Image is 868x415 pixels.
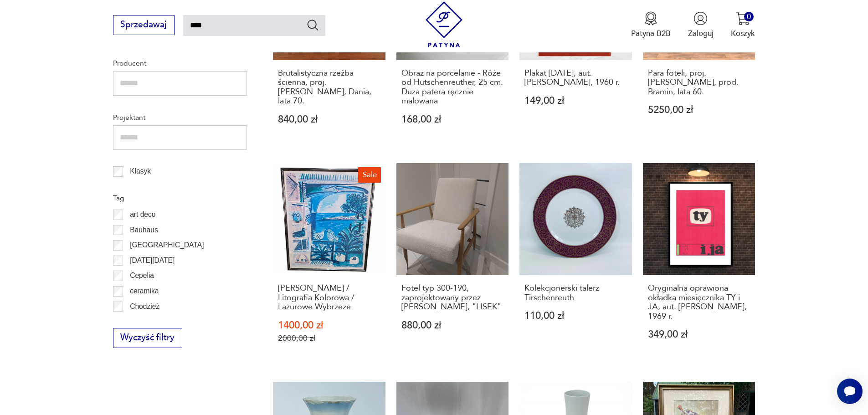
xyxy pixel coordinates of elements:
p: Bauhaus [130,224,158,236]
h3: Obraz na porcelanie - Róże od Hutschenreuther, 25 cm. Duża patera ręcznie malowana [401,69,504,106]
img: Ikonka użytkownika [693,11,708,26]
p: 840,00 zł [278,115,380,124]
img: Ikona koszyka [736,11,750,26]
p: Projektant [113,112,247,123]
a: Kolekcjonerski talerz TirschenreuthKolekcjonerski talerz Tirschenreuth110,00 zł [519,163,632,364]
p: Zaloguj [688,28,714,39]
button: 0Koszyk [731,11,755,39]
p: Ćmielów [130,316,157,328]
img: Ikona medalu [644,11,658,26]
img: Patyna - sklep z meblami i dekoracjami vintage [421,1,467,47]
p: 2000,00 zł [278,333,380,343]
a: SaleHenri Deschamps Lita. / Litografia Kolorowa / Lazurowe Wybrzeże[PERSON_NAME] / Litografia Kol... [273,163,385,364]
p: Koszyk [731,28,755,39]
h3: Plakat [DATE], aut. [PERSON_NAME], 1960 r. [524,69,627,87]
button: Zaloguj [688,11,714,39]
button: Szukaj [306,18,319,31]
h3: Brutalistyczna rzeźba ścienna, proj. [PERSON_NAME], Dania, lata 70. [278,69,380,106]
button: Sprzedawaj [113,15,175,35]
p: Producent [113,57,247,69]
p: 1400,00 zł [278,321,380,330]
p: art deco [130,209,155,220]
p: Chodzież [130,301,159,313]
p: Cepelia [130,270,154,282]
a: Sprzedawaj [113,22,175,29]
a: Ikona medaluPatyna B2B [631,11,671,39]
button: Patyna B2B [631,11,671,39]
p: Klasyk [130,165,151,177]
p: Patyna B2B [631,28,671,39]
p: 349,00 zł [648,330,750,339]
p: 880,00 zł [401,321,504,330]
h3: Fotel typ 300-190, zaprojektowany przez [PERSON_NAME], "LISEK" [401,284,504,312]
a: Oryginalna oprawiona okładka miesięcznika TY i JA, aut. Henryk Tomaszewski, 1969 r.Oryginalna opr... [643,163,755,364]
div: 0 [744,12,754,21]
p: ceramika [130,285,159,297]
a: Fotel typ 300-190, zaprojektowany przez Henryka Lisa, "LISEK"Fotel typ 300-190, zaprojektowany pr... [396,163,509,364]
p: 110,00 zł [524,311,627,321]
p: [DATE][DATE] [130,255,175,266]
p: 149,00 zł [524,96,627,106]
p: 168,00 zł [401,115,504,124]
iframe: Smartsupp widget button [837,379,863,404]
h3: Oryginalna oprawiona okładka miesięcznika TY i JA, aut. [PERSON_NAME], 1969 r. [648,284,750,321]
p: 5250,00 zł [648,105,750,115]
button: Wyczyść filtry [113,328,182,348]
h3: [PERSON_NAME] / Litografia Kolorowa / Lazurowe Wybrzeże [278,284,380,312]
h3: Kolekcjonerski talerz Tirschenreuth [524,284,627,302]
p: Tag [113,192,247,204]
h3: Para foteli, proj. [PERSON_NAME], prod. Bramin, lata 60. [648,69,750,97]
p: [GEOGRAPHIC_DATA] [130,239,204,251]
